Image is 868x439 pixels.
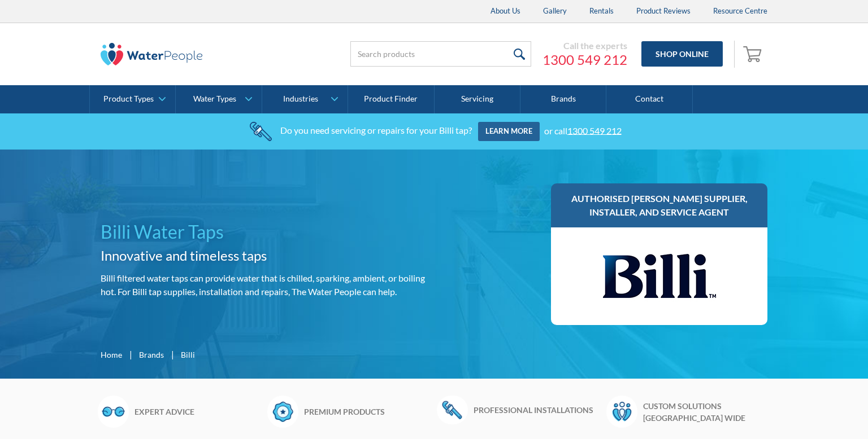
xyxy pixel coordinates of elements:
a: 1300 549 212 [567,125,622,135]
a: Servicing [435,85,520,113]
h6: Custom solutions [GEOGRAPHIC_DATA] wide [643,400,770,424]
img: The Water People [101,43,202,65]
a: Product Finder [348,85,434,113]
div: | [128,348,133,361]
div: | [170,348,175,361]
h3: Authorised [PERSON_NAME] supplier, installer, and service agent [562,192,756,219]
a: Contact [606,85,692,113]
div: Do you need servicing or repairs for your Billi tap? [280,125,472,135]
a: Home [101,349,122,361]
input: Search products [350,41,531,67]
div: Water Types [193,94,236,104]
img: Billi [603,239,716,314]
h6: Premium products [304,406,431,418]
a: Industries [262,85,348,113]
a: Shop Online [641,41,723,67]
p: Billi filtered water taps can provide water that is chilled, sparking, ambient, or boiling hot. F... [101,271,429,298]
a: Brands [139,349,164,361]
div: Product Types [103,94,154,104]
h2: Innovative and timeless taps [101,245,429,266]
div: Call the experts [542,40,627,51]
a: 1300 549 212 [542,51,627,68]
a: Brands [520,85,606,113]
img: Glasses [98,396,129,427]
a: Open empty cart [740,41,767,68]
div: Billi [181,349,195,361]
a: Product Types [90,85,175,113]
div: or call [544,125,622,135]
div: Industries [283,94,318,104]
a: Water Types [176,85,261,113]
h6: Expert advice [134,406,262,418]
h6: Professional installations [474,404,601,416]
a: Learn more [478,122,540,141]
img: shopping cart [743,45,765,63]
img: Waterpeople Symbol [606,396,637,427]
img: Wrench [437,396,468,424]
img: Badge [267,396,298,427]
h1: Billi Water Taps [101,218,429,245]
